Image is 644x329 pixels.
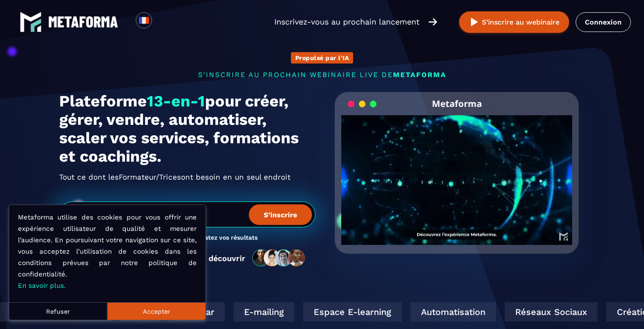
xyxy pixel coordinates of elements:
[194,234,258,242] h3: Boostez vos résultats
[220,302,281,322] div: E-mailing
[107,302,205,320] button: Accepter
[393,71,446,79] span: METAFORMA
[9,302,107,320] button: Refuser
[295,54,349,61] p: Propulsé par l'IA
[152,12,173,32] div: Search for option
[274,16,420,28] p: Inscrivez-vous au prochain lancement
[18,282,66,290] a: En savoir plus.
[469,17,480,28] img: play
[397,302,482,322] div: Automatisation
[48,16,118,28] img: logo
[159,17,166,27] input: Search for option
[20,11,42,33] img: logo
[491,302,584,322] div: Réseaux Sociaux
[459,11,569,33] button: S’inscrire au webinaire
[59,71,585,79] p: s'inscrire au prochain webinaire live de
[428,17,437,27] img: arrow-right
[59,92,315,166] h1: Plateforme pour créer, gérer, vendre, automatiser, scaler vos services, formations et coachings.
[119,170,181,184] span: Formateur/Trices
[576,12,631,32] a: Connexion
[348,100,377,108] img: loading
[138,15,149,26] img: fr
[156,302,211,322] div: Webinar
[147,92,205,110] span: 13-en-1
[341,115,572,230] video: Your browser does not support the video tag.
[249,204,312,225] button: S’inscrire
[432,92,482,115] h2: Metaforma
[18,212,197,291] p: Metaforma utilise des cookies pour vous offrir une expérience utilisateur de qualité et mesurer l...
[290,302,388,322] div: Espace E-learning
[250,249,308,267] img: community-people
[59,170,315,184] h2: Tout ce dont les ont besoin en un seul endroit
